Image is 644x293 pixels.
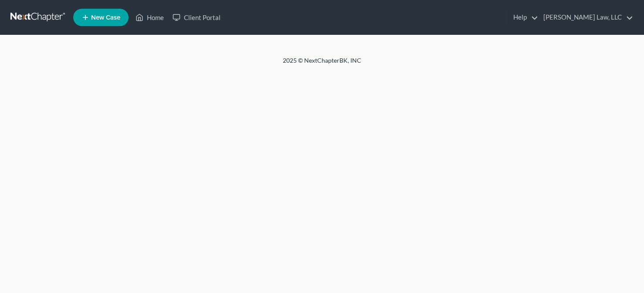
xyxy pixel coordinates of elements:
a: [PERSON_NAME] Law, LLC [539,10,633,25]
new-legal-case-button: New Case [73,9,129,26]
a: Help [509,10,538,25]
a: Home [131,10,168,25]
div: 2025 © NextChapterBK, INC [74,56,570,72]
a: Client Portal [168,10,225,25]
